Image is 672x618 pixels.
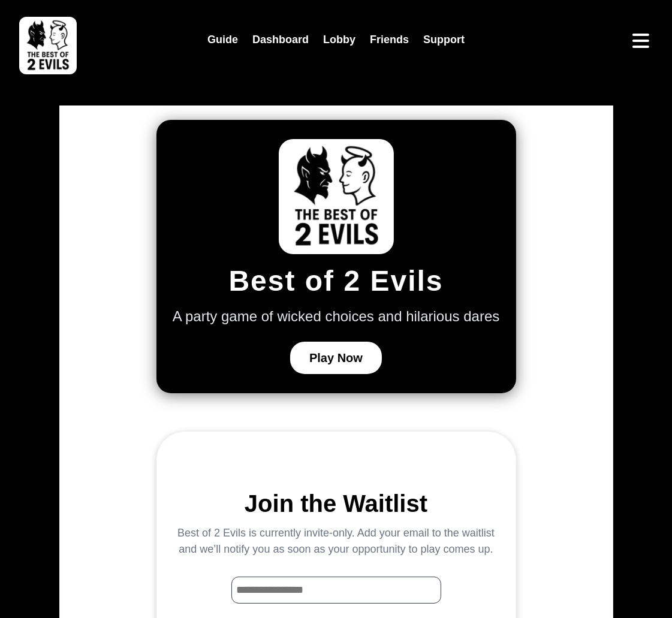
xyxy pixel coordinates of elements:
img: Best of 2 Evils Logo [279,139,394,254]
a: Support [416,27,472,53]
p: A party game of wicked choices and hilarious dares [173,306,500,327]
h2: Join the Waitlist [245,489,427,518]
p: Best of 2 Evils is currently invite-only. Add your email to the waitlist and we’ll notify you as ... [176,525,497,557]
h1: Best of 2 Evils [228,264,443,299]
a: Dashboard [245,27,316,53]
a: Friends [363,27,416,53]
button: Play Now [290,342,382,374]
a: Guide [200,27,245,53]
img: best of 2 evils logo [19,17,77,74]
input: Waitlist Email Input [231,577,441,604]
a: Lobby [316,27,363,53]
button: Open menu [629,29,653,53]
